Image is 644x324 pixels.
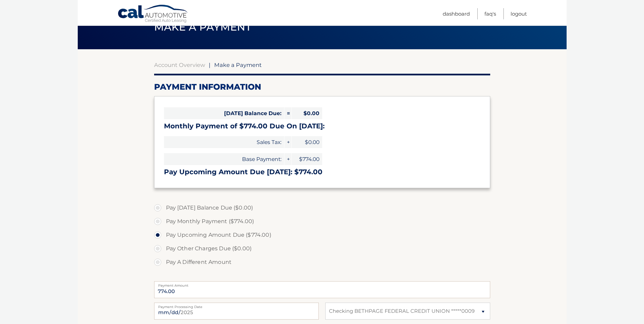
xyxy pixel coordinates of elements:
label: Pay A Different Amount [154,255,490,269]
span: $0.00 [292,107,322,119]
span: Make a Payment [214,61,262,68]
span: Sales Tax: [164,136,284,148]
span: Base Payment: [164,153,284,165]
a: Dashboard [443,8,470,19]
span: = [284,107,291,119]
a: Logout [511,8,527,19]
label: Payment Processing Date [154,303,319,308]
label: Pay Monthly Payment ($774.00) [154,215,490,228]
a: FAQ's [484,8,496,19]
input: Payment Date [154,303,319,320]
h2: Payment Information [154,82,490,92]
h3: Monthly Payment of $774.00 Due On [DATE]: [164,122,480,130]
input: Payment Amount [154,281,490,298]
label: Payment Amount [154,281,490,287]
a: Account Overview [154,61,205,68]
h3: Pay Upcoming Amount Due [DATE]: $774.00 [164,168,480,176]
span: $0.00 [292,136,322,148]
span: + [284,153,291,165]
span: Make a Payment [154,21,252,33]
span: + [284,136,291,148]
span: | [209,61,210,68]
label: Pay [DATE] Balance Due ($0.00) [154,201,490,215]
a: Cal Automotive [117,4,189,24]
label: Pay Upcoming Amount Due ($774.00) [154,228,490,242]
span: [DATE] Balance Due: [164,107,284,119]
label: Pay Other Charges Due ($0.00) [154,242,490,255]
span: $774.00 [292,153,322,165]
